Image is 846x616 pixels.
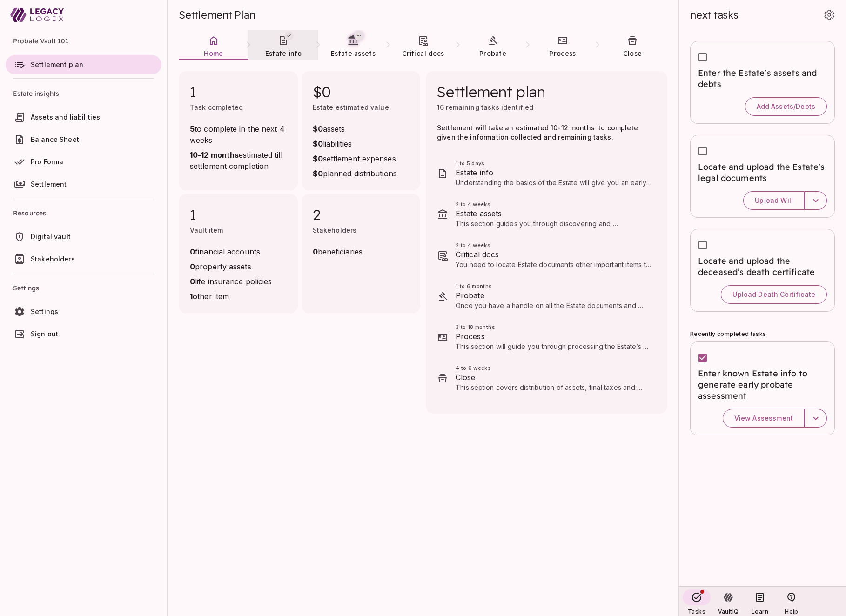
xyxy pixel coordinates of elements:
span: Resources [13,202,154,224]
span: Assets and liabilities [31,113,100,121]
button: View Assessment [723,409,805,428]
span: Learn [752,608,768,615]
span: Sign out [31,330,58,338]
div: Enter the Estate's assets and debtsAdd Assets/Debts [690,41,835,124]
strong: 5 [190,124,195,134]
span: 2 to 4 weeks [456,201,652,208]
span: Help [785,608,798,615]
span: Critical docs [402,49,444,58]
span: estimated till settlement completion [190,149,287,172]
span: This section covers distribution of assets, final taxes and accounting, and how to wrap things up... [456,383,652,429]
span: Vault item [190,226,223,234]
button: Add Assets/Debts [745,97,827,116]
a: Balance Sheet [6,130,161,149]
span: Settlement plan [31,60,83,68]
div: 1Vault item0financial accounts0property assets0life insurance policies1other item [179,194,298,313]
span: Pro Forma [31,158,63,166]
span: 3 to 18 months [456,323,652,331]
span: liabilities [313,138,397,149]
span: Locate and upload the Estate's legal documents [698,161,827,184]
button: Upload Death Certificate [721,285,827,304]
span: 2 to 4 weeks [456,241,652,249]
span: Locate and upload the deceased’s death certificate [698,255,827,278]
span: Settings [31,308,58,315]
strong: $0 [313,154,323,163]
div: Enter known Estate info to generate early probate assessmentView Assessment [690,341,835,435]
span: $0 [313,82,410,101]
strong: 0 [190,262,195,271]
span: Stakeholders [31,255,75,263]
span: This section guides you through discovering and documenting the deceased's financial assets and l... [456,220,651,283]
span: settlement expenses [313,153,397,164]
span: Critical docs [456,249,652,260]
div: 2 to 4 weeksCritical docsYou need to locate Estate documents other important items to settle the ... [426,235,667,276]
span: Estate estimated value [313,103,389,111]
span: Probate [456,290,652,301]
strong: $0 [313,169,323,178]
strong: 0 [190,247,195,256]
span: Settlement will take an estimated 10-12 months to complete given the information collected and re... [437,124,640,141]
span: Enter the Estate's assets and debts [698,67,827,90]
div: 1 to 5 daysEstate infoUnderstanding the basics of the Estate will give you an early perspective o... [426,153,667,194]
a: Assets and liabilities [6,107,161,127]
span: Probate [479,49,506,58]
span: You need to locate Estate documents other important items to settle the Estate, such as insurance... [456,261,652,306]
div: $0Estate estimated value$0assets$0liabilities$0settlement expenses$0planned distributions [302,71,421,190]
span: Stakeholders [313,226,357,234]
span: Once you have a handle on all the Estate documents and assets, you can make a final determination... [456,301,652,384]
a: Pro Forma [6,152,161,172]
span: 4 to 6 weeks [456,364,652,372]
a: Stakeholders [6,249,161,269]
span: property assets [190,261,272,272]
span: 2 [313,205,410,224]
span: Process [549,49,576,58]
a: Digital vault [6,227,161,247]
div: 3 to 18 monthsProcessThis section will guide you through processing the Estate’s assets. Tasks re... [426,317,667,358]
span: Upload Will [755,196,793,205]
strong: 10-12 months [190,150,239,160]
a: Settlement plan [6,55,161,74]
span: Process [456,331,652,342]
span: other item [190,291,272,302]
strong: 0 [190,277,195,286]
div: 2 to 4 weeksEstate assetsThis section guides you through discovering and documenting the deceased... [426,194,667,235]
div: 2Stakeholders0beneficiaries [302,194,421,313]
span: VaultIQ [718,608,739,615]
a: Settlement [6,174,161,194]
span: Tasks [688,608,705,615]
span: 16 remaining tasks identified [437,103,533,111]
strong: 0 [313,247,318,256]
a: Settings [6,302,161,321]
button: Upload Will [743,191,805,210]
div: 1Task completed5to complete in the next 4 weeks10-12 monthsestimated till settlement completion [179,71,298,190]
div: 4 to 6 weeksCloseThis section covers distribution of assets, final taxes and accounting, and how ... [426,358,667,399]
span: 1 [190,82,287,101]
span: Digital vault [31,233,71,241]
span: next tasks [690,8,739,21]
span: Task completed [190,103,243,111]
span: Upload Death Certificate [732,290,815,299]
span: planned distributions [313,168,397,179]
span: Balance Sheet [31,135,79,143]
span: to complete in the next 4 weeks [190,123,287,146]
span: Settlement plan [437,82,545,101]
span: View Assessment [734,414,793,422]
div: Locate and upload the deceased’s death certificateUpload Death Certificate [690,229,835,312]
span: assets [313,123,397,134]
span: Add Assets/Debts [757,102,815,111]
div: 1 to 6 monthsProbateOnce you have a handle on all the Estate documents and assets, you can make a... [426,276,667,317]
span: 1 to 6 months [456,282,652,290]
div: Locate and upload the Estate's legal documentsUpload Will [690,135,835,218]
span: Close [623,49,642,58]
span: Home [204,49,223,58]
strong: $0 [313,139,323,148]
span: Estate assets [456,208,652,219]
span: Probate Vault 101 [13,30,154,52]
strong: $0 [313,124,323,134]
span: Estate assets [331,49,376,58]
span: Settings [13,277,154,299]
span: Estate insights [13,82,154,105]
span: life insurance policies [190,276,272,287]
span: Settlement Plan [179,8,255,21]
span: Settlement [31,180,67,188]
